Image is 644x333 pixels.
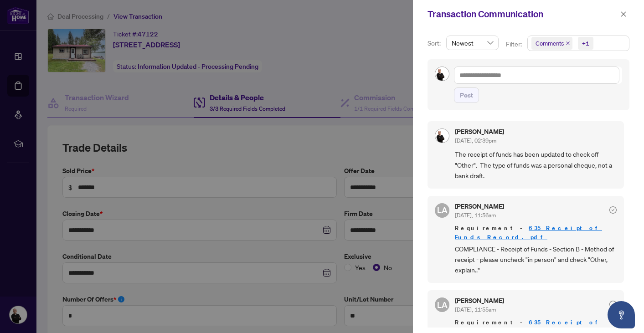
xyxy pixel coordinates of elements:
a: 635 Receipt of Funds Record.pdf [455,224,602,241]
span: The receipt of funds has been updated to check off "Other". The type of funds was a personal cheq... [455,149,617,181]
h5: [PERSON_NAME] [455,203,504,210]
span: close [566,41,570,46]
span: Comments [531,37,572,50]
img: Profile Icon [435,67,449,81]
h5: [PERSON_NAME] [455,128,504,135]
span: check-circle [609,206,617,214]
button: Post [454,87,479,103]
span: [DATE], 11:56am [455,212,496,219]
span: check-circle [609,301,617,308]
span: COMPLIANCE - Receipt of Funds - Section B - Method of receipt - please uncheck "in person" and ch... [455,244,617,276]
span: Comments [536,39,564,48]
p: Sort: [428,38,443,48]
span: [DATE], 02:39pm [455,137,496,144]
div: Transaction Communication [428,7,618,21]
span: Requirement - [455,224,617,242]
span: Newest [452,36,493,50]
p: Filter: [506,39,523,49]
img: Profile Icon [435,129,449,143]
span: close [620,11,627,17]
span: [DATE], 11:55am [455,306,496,313]
button: Open asap [608,301,635,328]
span: LA [437,298,448,311]
span: LA [437,204,448,216]
div: +1 [582,39,589,48]
h5: [PERSON_NAME] [455,297,504,304]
